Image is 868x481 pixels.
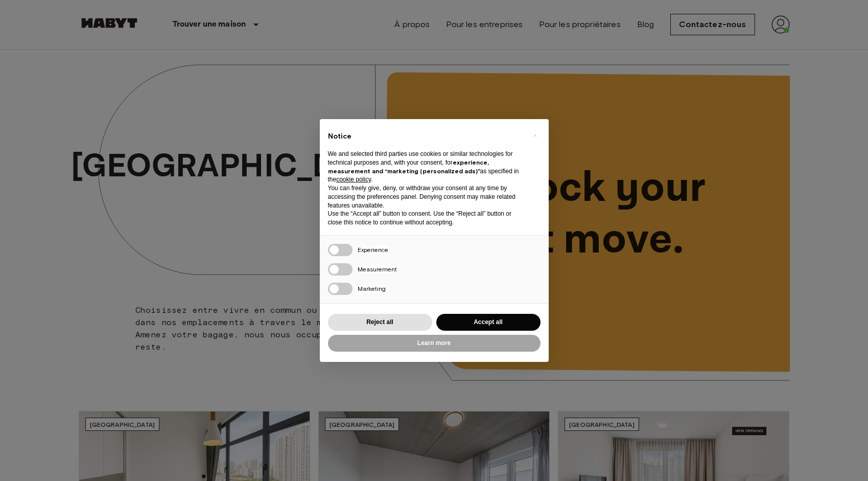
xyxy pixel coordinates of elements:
[328,184,524,210] p: You can freely give, deny, or withdraw your consent at any time by accessing the preferences pane...
[358,265,397,273] span: Measurement
[328,131,524,142] h2: Notice
[533,129,537,142] span: ×
[527,127,544,144] button: Close this notice
[328,210,524,227] p: Use the “Accept all” button to consent. Use the “Reject all” button or close this notice to conti...
[328,335,541,352] button: Learn more
[328,314,432,331] button: Reject all
[436,314,541,331] button: Accept all
[358,285,386,292] span: Marketing
[358,246,388,254] span: Experience
[328,158,489,175] strong: experience, measurement and “marketing (personalized ads)”
[328,150,524,184] p: We and selected third parties use cookies or similar technologies for technical purposes and, wit...
[336,176,371,183] a: cookie policy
